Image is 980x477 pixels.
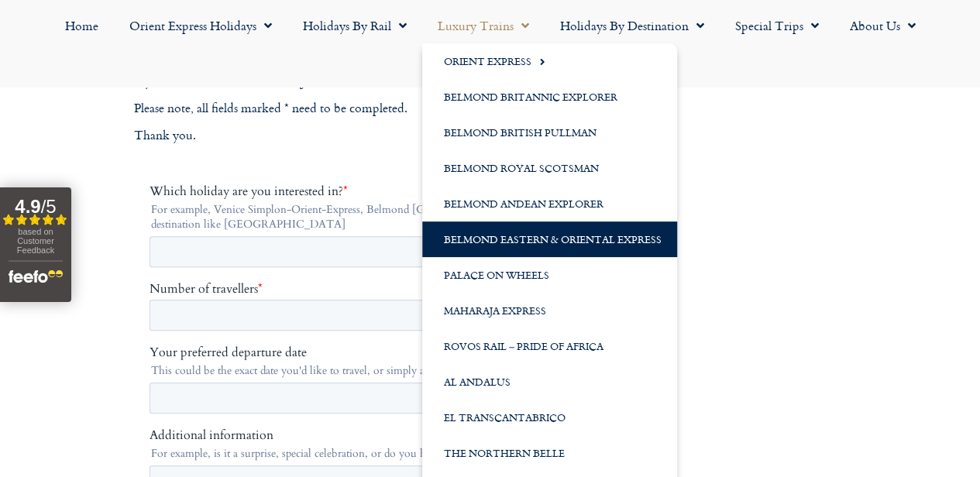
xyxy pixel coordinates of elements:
[422,186,677,221] a: Belmond Andean Explorer
[134,98,599,118] p: Please note, all fields marked * need to be completed.
[834,8,931,43] a: About Us
[422,328,677,364] a: Rovos Rail – Pride of Africa
[422,221,677,257] a: Belmond Eastern & Oriental Express
[422,293,677,328] a: Maharaja Express
[287,8,422,43] a: Holidays by Rail
[134,125,599,146] p: Thank you.
[114,8,287,43] a: Orient Express Holidays
[545,8,720,43] a: Holidays by Destination
[422,435,677,471] a: The Northern Belle
[422,257,677,293] a: Palace on Wheels
[422,364,677,400] a: Al Andalus
[8,8,972,79] nav: Menu
[422,79,677,115] a: Belmond Britannic Explorer
[422,43,677,79] a: Orient Express
[50,8,114,43] a: Home
[720,8,834,43] a: Special Trips
[422,400,677,435] a: El Transcantabrico
[217,346,296,363] span: Your last name
[422,115,677,150] a: Belmond British Pullman
[422,8,545,43] a: Luxury Trains
[422,150,677,186] a: Belmond Royal Scotsman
